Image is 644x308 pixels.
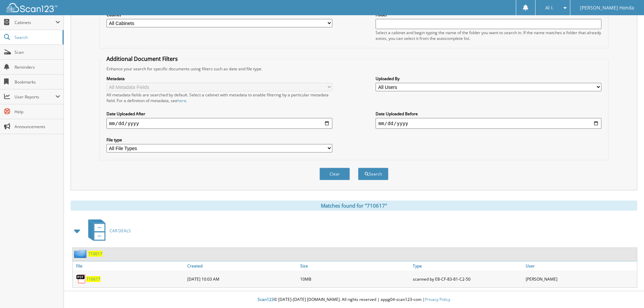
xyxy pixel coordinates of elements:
img: PDF.png [76,274,86,284]
span: Bookmarks [15,79,60,85]
a: File [73,261,186,270]
img: folder2.png [74,250,88,258]
div: [PERSON_NAME] [524,272,637,286]
div: © [DATE]-[DATE] [DOMAIN_NAME]. All rights reserved | appg04-scan123-com | [64,291,644,308]
span: CAR DEALS [110,228,131,234]
span: Scan123 [258,297,274,302]
div: 10MB [299,272,411,286]
div: Select a cabinet and begin typing the name of the folder you want to search in. If the name match... [376,30,601,41]
label: Uploaded By [376,76,601,81]
span: Al I. [545,6,554,10]
span: Reminders [15,64,60,70]
button: Clear [319,168,350,180]
a: Size [299,261,411,270]
input: start [106,118,332,129]
iframe: Chat Widget [610,276,644,308]
div: Enhance your search for specific documents using filters such as date and file type. [103,66,605,72]
a: here [177,98,186,103]
a: User [524,261,637,270]
span: Search [15,34,59,40]
a: Type [411,261,524,270]
label: Date Uploaded After [106,111,332,117]
span: User Reports [15,94,55,100]
legend: Additional Document Filters [103,55,181,63]
a: CAR DEALS [84,217,131,244]
input: end [376,118,601,129]
span: Cabinets [15,20,55,25]
label: Date Uploaded Before [376,111,601,117]
a: 710617 [88,251,102,257]
label: File type [106,137,332,143]
a: 710617 [86,276,100,282]
button: Search [358,168,388,180]
div: All metadata fields are searched by default. Select a cabinet with metadata to enable filtering b... [106,92,332,103]
label: Metadata [106,76,332,81]
img: scan123-logo-white.svg [7,3,57,12]
span: Help [15,109,60,115]
span: Announcements [15,124,60,129]
span: [PERSON_NAME] Honda [580,6,634,10]
span: Scan [15,49,60,55]
a: Created [186,261,299,270]
div: [DATE] 10:03 AM [186,272,299,286]
a: Privacy Policy [425,297,450,302]
div: Matches found for "710617" [71,200,637,211]
div: scanned by E8-CF-83-81-C2-50 [411,272,524,286]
